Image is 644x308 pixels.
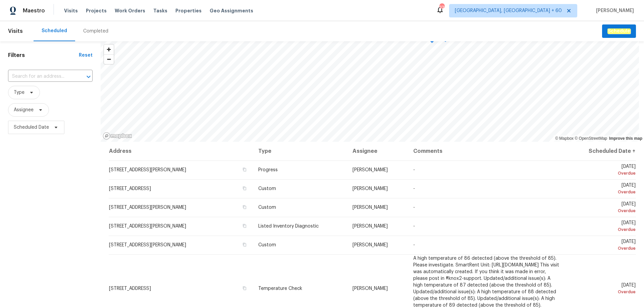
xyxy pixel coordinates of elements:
[14,89,24,96] span: Type
[572,202,636,214] span: [DATE]
[64,7,78,14] span: Visits
[593,7,634,14] span: [PERSON_NAME]
[241,204,248,210] button: Copy Address
[241,185,248,191] button: Copy Address
[79,52,93,59] div: Reset
[602,24,636,38] button: Schedule
[555,136,574,141] a: Mapbox
[109,286,151,291] span: [STREET_ADDRESS]
[408,142,566,161] th: Comments
[42,27,67,34] div: Scheduled
[109,142,253,161] th: Address
[8,52,79,59] h1: Filters
[84,72,93,81] button: Open
[175,7,202,14] span: Properties
[86,7,107,14] span: Projects
[572,170,636,177] div: Overdue
[413,205,415,210] span: -
[8,24,23,39] span: Visits
[153,8,167,13] span: Tasks
[439,4,444,11] div: 338
[572,189,636,195] div: Overdue
[413,186,415,191] span: -
[241,223,248,229] button: Copy Address
[109,205,186,210] span: [STREET_ADDRESS][PERSON_NAME]
[258,168,278,172] span: Progress
[572,283,636,295] span: [DATE]
[566,142,636,161] th: Scheduled Date ↑
[241,242,248,248] button: Copy Address
[14,107,34,113] span: Assignee
[609,136,642,141] a: Improve this map
[258,224,319,229] span: Listed Inventory Diagnostic
[413,224,415,229] span: -
[572,226,636,233] div: Overdue
[572,207,636,214] div: Overdue
[353,286,388,291] span: [PERSON_NAME]
[572,239,636,252] span: [DATE]
[241,167,248,173] button: Copy Address
[101,41,639,142] canvas: Map
[210,7,253,14] span: Geo Assignments
[353,205,388,210] span: [PERSON_NAME]
[109,168,186,172] span: [STREET_ADDRESS][PERSON_NAME]
[575,136,607,141] a: OpenStreetMap
[353,168,388,172] span: [PERSON_NAME]
[258,243,276,247] span: Custom
[413,243,415,247] span: -
[258,186,276,191] span: Custom
[413,168,415,172] span: -
[8,71,74,82] input: Search for an address...
[14,124,49,131] span: Scheduled Date
[258,286,302,291] span: Temperature Check
[104,45,114,54] button: Zoom in
[258,205,276,210] span: Custom
[353,224,388,229] span: [PERSON_NAME]
[115,7,145,14] span: Work Orders
[109,224,186,229] span: [STREET_ADDRESS][PERSON_NAME]
[23,7,45,14] span: Maestro
[241,285,248,291] button: Copy Address
[353,243,388,247] span: [PERSON_NAME]
[347,142,408,161] th: Assignee
[104,54,114,64] button: Zoom out
[572,164,636,177] span: [DATE]
[353,186,388,191] span: [PERSON_NAME]
[253,142,347,161] th: Type
[109,186,151,191] span: [STREET_ADDRESS]
[83,28,108,35] div: Completed
[607,28,631,34] em: Schedule
[455,7,562,14] span: [GEOGRAPHIC_DATA], [GEOGRAPHIC_DATA] + 60
[103,132,132,140] a: Mapbox homepage
[572,289,636,295] div: Overdue
[572,221,636,233] span: [DATE]
[109,243,186,247] span: [STREET_ADDRESS][PERSON_NAME]
[572,245,636,252] div: Overdue
[572,183,636,195] span: [DATE]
